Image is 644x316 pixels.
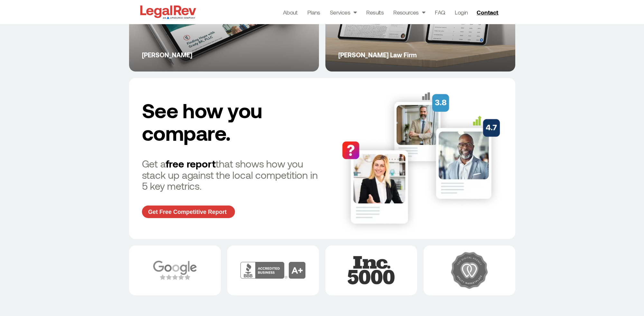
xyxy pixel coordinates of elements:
[393,8,425,17] a: Resources
[474,7,502,17] a: Contact
[455,8,468,17] a: Login
[307,8,320,17] a: Plans
[366,8,384,17] a: Results
[330,8,357,17] a: Services
[338,51,417,59] h2: [PERSON_NAME] Law Firm
[435,8,445,17] a: FAQ
[477,9,498,15] span: Contact
[148,209,227,215] span: Get Free Competitive Report
[142,51,192,59] h2: [PERSON_NAME]
[142,206,235,218] a: Get Free Competitive Report
[142,99,321,144] h1: See how you compare.
[283,8,468,17] nav: Menu
[283,8,298,17] a: About
[166,158,216,169] b: free report
[142,158,321,191] div: Get a that shows how you stack up against the local competition in 5 key metrics.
